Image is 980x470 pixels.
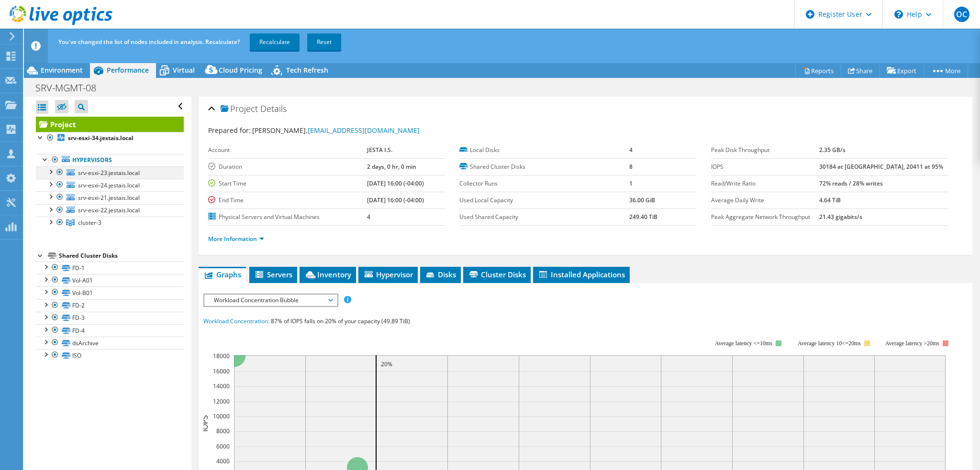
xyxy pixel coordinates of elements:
a: Recalculate [250,33,300,51]
label: Local Disks [459,145,629,155]
b: 8 [629,163,633,171]
a: More [924,63,968,78]
span: Tech Refresh [286,66,328,75]
a: Hypervisors [36,154,184,166]
svg: \n [894,10,903,19]
a: ISO [36,349,184,361]
label: Read/Write Ratio [711,179,819,188]
a: dsArchive [36,337,184,349]
a: FD-3 [36,312,184,324]
span: srv-esxi-23.jestais.local [78,169,140,177]
text: 8000 [216,427,230,435]
b: 36.00 GiB [629,196,655,204]
b: 4.64 TiB [819,196,841,204]
span: 87% of IOPS falls on 20% of your capacity (49.89 TiB) [271,317,410,325]
b: [DATE] 16:00 (-04:00) [367,196,424,204]
text: Average latency >20ms [885,340,939,347]
a: srv-esxi-21.jestais.local [36,191,184,204]
a: FD-1 [36,262,184,274]
a: srv-esxi-22.jestais.local [36,204,184,217]
label: IOPS [711,162,819,172]
b: 1 [629,179,633,187]
span: srv-esxi-22.jestais.local [78,206,140,214]
b: 2 days, 0 hr, 0 min [367,163,416,171]
label: Average Daily Write [711,196,819,205]
label: Physical Servers and Virtual Machines [208,212,367,222]
b: 21.43 gigabits/s [819,213,862,221]
tspan: Average latency 10<=20ms [798,340,861,347]
span: [PERSON_NAME], [252,126,420,135]
b: 4 [367,213,370,221]
span: srv-esxi-21.jestais.local [78,194,140,202]
a: srv-esxi-24.jestais.local [36,179,184,191]
span: Installed Applications [538,270,625,279]
a: Reports [795,63,841,78]
span: Virtual [173,66,195,75]
text: 14000 [213,382,230,390]
a: FD-2 [36,299,184,312]
tspan: Average latency <=10ms [715,340,772,347]
h1: SRV-MGMT-08 [31,83,111,93]
b: 249.40 TiB [629,213,657,221]
label: Collector Runs [459,179,629,188]
span: Performance [107,66,149,75]
a: srv-esxi-34.jestais.local [36,132,184,144]
a: Vol-A01 [36,274,184,286]
span: Details [260,103,287,114]
span: Cluster Disks [468,270,526,279]
label: Used Shared Capacity [459,212,629,222]
label: Used Local Capacity [459,196,629,205]
b: 30184 at [GEOGRAPHIC_DATA], 20411 at 95% [819,163,943,171]
span: Disks [425,270,456,279]
span: Graphs [203,270,241,279]
a: cluster-3 [36,217,184,229]
span: Environment [41,66,83,75]
span: Workload Concentration Bubble [209,295,332,306]
b: JESTA I.S. [367,146,392,154]
a: FD-4 [36,324,184,337]
b: [DATE] 16:00 (-04:00) [367,179,424,187]
a: srv-esxi-23.jestais.local [36,166,184,179]
span: Inventory [304,270,351,279]
a: Share [841,63,880,78]
div: Shared Cluster Disks [59,250,184,262]
a: Project [36,117,184,132]
label: Peak Aggregate Network Throughput [711,212,819,222]
span: You've changed the list of nodes included in analysis. Recalculate? [58,38,240,46]
span: Project [221,104,258,114]
a: Export [880,63,924,78]
label: Account [208,145,367,155]
a: Vol-B01 [36,286,184,299]
a: More Information [208,235,264,243]
b: 4 [629,146,633,154]
text: 16000 [213,367,230,375]
b: srv-esxi-34.jestais.local [68,134,134,142]
label: Start Time [208,179,367,188]
label: Prepared for: [208,126,251,135]
span: Hypervisor [363,270,413,279]
label: Shared Cluster Disks [459,162,629,172]
text: 4000 [216,457,230,465]
text: 18000 [213,352,230,360]
text: 6000 [216,442,230,450]
label: Peak Disk Throughput [711,145,819,155]
span: srv-esxi-24.jestais.local [78,181,140,189]
span: OC [954,7,969,22]
text: IOPS [200,415,210,432]
a: Reset [307,33,341,51]
text: 20% [381,360,392,368]
a: [EMAIL_ADDRESS][DOMAIN_NAME] [308,126,420,135]
text: 10000 [213,412,230,420]
label: End Time [208,196,367,205]
label: Duration [208,162,367,172]
b: 72% reads / 28% writes [819,179,883,187]
text: 12000 [213,397,230,405]
span: Workload Concentration: [203,317,269,325]
span: cluster-3 [78,219,101,227]
span: Cloud Pricing [219,66,262,75]
span: Servers [254,270,292,279]
b: 2.35 GB/s [819,146,846,154]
